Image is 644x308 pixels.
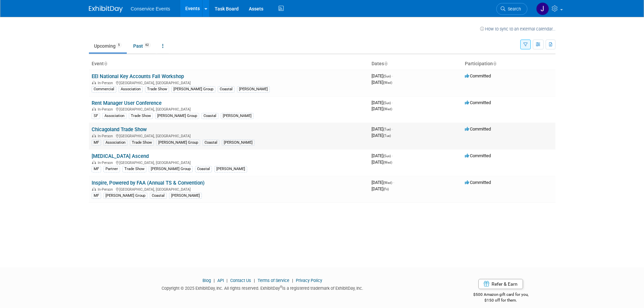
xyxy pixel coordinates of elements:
[383,161,392,164] span: (Wed)
[372,100,393,105] span: [DATE]
[383,74,391,78] span: (Sun)
[372,133,391,138] span: [DATE]
[92,100,162,106] a: Rent Manager User Conference
[392,73,393,78] span: -
[465,153,491,158] span: Committed
[116,43,122,48] span: 5
[143,43,151,48] span: 62
[145,86,169,92] div: Trade Show
[393,180,394,185] span: -
[92,134,96,137] img: In-Person Event
[372,180,394,185] span: [DATE]
[383,81,392,85] span: (Wed)
[92,73,184,79] a: EEI National Key Accounts Fall Workshop
[104,61,107,66] a: Sort by Event Name
[92,160,366,165] div: [GEOGRAPHIC_DATA], [GEOGRAPHIC_DATA]
[465,126,491,132] span: Committed
[392,126,393,132] span: -
[98,161,115,165] span: In-Person
[155,113,199,119] div: [PERSON_NAME] Group
[392,153,393,158] span: -
[372,73,393,78] span: [DATE]
[89,40,127,52] a: Upcoming5
[131,6,170,11] span: Conservice Events
[465,100,491,105] span: Committed
[92,133,366,138] div: [GEOGRAPHIC_DATA], [GEOGRAPHIC_DATA]
[496,3,527,15] a: Search
[237,86,270,92] div: [PERSON_NAME]
[98,134,115,138] span: In-Person
[383,187,389,191] span: (Fri)
[130,140,154,146] div: Trade Show
[92,126,147,133] a: Chicagoland Trade Show
[92,113,100,119] div: SF
[122,166,146,172] div: Trade Show
[383,181,392,185] span: (Wed)
[92,107,96,111] img: In-Person Event
[218,86,235,92] div: Coastal
[372,153,393,158] span: [DATE]
[92,186,366,192] div: [GEOGRAPHIC_DATA], [GEOGRAPHIC_DATA]
[383,127,391,131] span: (Tue)
[92,80,366,85] div: [GEOGRAPHIC_DATA], [GEOGRAPHIC_DATA]
[446,298,555,303] div: $150 off for them.
[201,113,218,119] div: Coastal
[465,180,491,185] span: Committed
[212,278,216,283] span: |
[221,113,254,119] div: [PERSON_NAME]
[98,107,115,112] span: In-Person
[98,81,115,85] span: In-Person
[230,278,251,283] a: Contact Us
[383,107,392,111] span: (Wed)
[290,278,295,283] span: |
[89,284,436,291] div: Copyright © 2025 ExhibitDay, Inc. All rights reserved. ExhibitDay is a registered trademark of Ex...
[92,86,116,92] div: Commercial
[103,193,147,199] div: [PERSON_NAME] Group
[103,166,120,172] div: Partner
[150,193,167,199] div: Coastal
[128,40,156,52] a: Past62
[98,187,115,192] span: In-Person
[383,154,391,158] span: (Sun)
[478,279,523,289] a: Refer & Earn
[202,278,211,283] a: Blog
[493,61,496,66] a: Sort by Participation Type
[372,106,392,111] span: [DATE]
[217,278,224,283] a: API
[372,126,393,132] span: [DATE]
[102,113,126,119] div: Association
[92,187,96,191] img: In-Person Event
[92,106,366,112] div: [GEOGRAPHIC_DATA], [GEOGRAPHIC_DATA]
[103,140,127,146] div: Association
[225,278,229,283] span: |
[258,278,289,283] a: Terms of Service
[296,278,322,283] a: Privacy Policy
[119,86,143,92] div: Association
[195,166,212,172] div: Coastal
[505,6,521,11] span: Search
[462,58,555,70] th: Participation
[214,166,247,172] div: [PERSON_NAME]
[222,140,255,146] div: [PERSON_NAME]
[372,160,392,165] span: [DATE]
[383,134,391,138] span: (Tue)
[536,2,549,15] img: John Taggart
[372,186,389,191] span: [DATE]
[383,101,391,105] span: (Sun)
[149,166,193,172] div: [PERSON_NAME] Group
[480,26,555,31] a: How to sync to an external calendar...
[280,285,282,289] sup: ®
[92,180,205,186] a: Inspire, Powered by FAA (Annual TS & Convention)
[392,100,393,105] span: -
[465,73,491,78] span: Committed
[89,58,369,70] th: Event
[202,140,219,146] div: Coastal
[92,153,149,159] a: [MEDICAL_DATA] Ascend
[92,193,101,199] div: MF
[372,80,392,85] span: [DATE]
[446,287,555,303] div: $500 Amazon gift card for you,
[156,140,200,146] div: [PERSON_NAME] Group
[171,86,215,92] div: [PERSON_NAME] Group
[169,193,202,199] div: [PERSON_NAME]
[92,81,96,84] img: In-Person Event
